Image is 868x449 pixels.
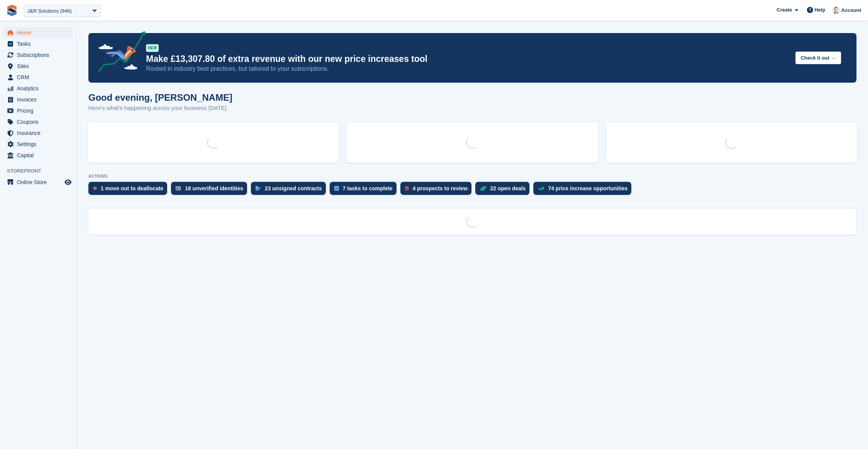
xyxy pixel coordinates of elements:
span: Coupons [17,116,63,127]
p: Make £13,307.80 of extra revenue with our new price increases tool [146,53,789,65]
img: Jeff Knox [832,6,840,14]
img: price_increase_opportunities-93ffe204e8149a01c8c9dc8f82e8f89637d9d84a8eef4429ea346261dce0b2c0.svg [538,187,544,190]
a: menu [4,116,73,127]
span: Analytics [17,83,63,94]
a: menu [4,27,73,38]
a: 23 unsigned contracts [251,182,330,199]
span: Home [17,27,63,38]
img: deal-1b604bf984904fb50ccaf53a9ad4b4a5d6e5aea283cecdc64d6e3604feb123c2.svg [480,186,486,191]
a: 7 tasks to complete [330,182,400,199]
p: Here's what's happening across your business [DATE] [88,104,232,113]
a: menu [4,105,73,116]
span: Online Store [17,177,63,188]
p: ACTIONS [88,174,856,179]
a: Preview store [63,178,73,187]
img: task-75834270c22a3079a89374b754ae025e5fb1db73e45f91037f5363f120a921f8.svg [334,186,339,191]
h1: Good evening, [PERSON_NAME] [88,92,232,103]
p: Rooted in industry best practices, but tailored to your subscriptions. [146,65,789,73]
a: menu [4,72,73,83]
div: 23 unsigned contracts [265,185,322,191]
span: Insurance [17,128,63,138]
a: menu [4,94,73,105]
img: price-adjustments-announcement-icon-8257ccfd72463d97f412b2fc003d46551f7dbcb40ab6d574587a9cd5c0d94... [92,31,146,75]
a: menu [4,128,73,138]
span: Help [815,6,825,14]
div: 4 prospects to review [413,185,468,191]
div: 18 unverified identities [185,185,243,191]
img: stora-icon-8386f47178a22dfd0bd8f6a31ec36ba5ce8667c1dd55bd0f319d3a0aa187defe.svg [6,5,18,16]
a: 18 unverified identities [171,182,251,199]
div: 22 open deals [490,185,526,191]
span: CRM [17,72,63,83]
span: Tasks [17,38,63,49]
span: Invoices [17,94,63,105]
span: Settings [17,139,63,150]
span: Create [777,6,792,14]
div: J&R Solutions (946) [27,7,72,15]
a: menu [4,177,73,188]
div: 74 price increase opportunities [548,185,627,191]
span: Subscriptions [17,50,63,60]
span: Capital [17,150,63,161]
img: prospect-51fa495bee0391a8d652442698ab0144808aea92771e9ea1ae160a38d050c398.svg [405,186,409,191]
img: verify_identity-adf6edd0f0f0b5bbfe63781bf79b02c33cf7c696d77639b501bdc392416b5a36.svg [176,186,181,191]
span: Account [841,7,861,14]
a: menu [4,61,73,72]
a: menu [4,150,73,161]
a: menu [4,38,73,49]
span: Pricing [17,105,63,116]
a: menu [4,139,73,150]
a: menu [4,50,73,60]
span: Sites [17,61,63,72]
a: 1 move out to deallocate [88,182,171,199]
a: 4 prospects to review [400,182,475,199]
img: contract_signature_icon-13c848040528278c33f63329250d36e43548de30e8caae1d1a13099fd9432cc5.svg [256,186,261,191]
div: NEW [146,44,159,52]
div: 1 move out to deallocate [101,185,163,191]
a: 22 open deals [475,182,534,199]
img: move_outs_to_deallocate_icon-f764333ba52eb49d3ac5e1228854f67142a1ed5810a6f6cc68b1a99e826820c5.svg [93,186,97,191]
button: Check it out → [795,52,841,64]
a: menu [4,83,73,94]
div: 7 tasks to complete [343,185,393,191]
span: Storefront [7,167,76,175]
a: 74 price increase opportunities [533,182,635,199]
